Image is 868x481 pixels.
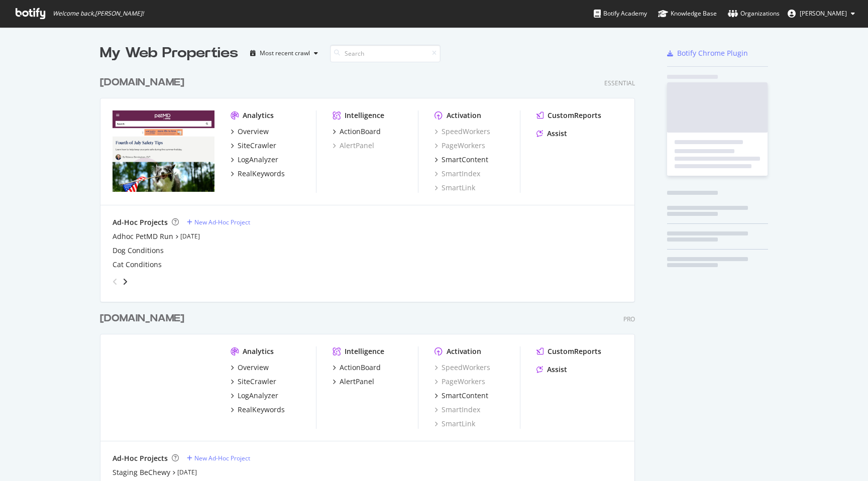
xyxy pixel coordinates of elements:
[238,169,285,179] div: RealKeywords
[231,127,269,137] a: Overview
[435,377,485,387] a: PageWorkers
[260,50,310,56] div: Most recent crawl
[100,311,188,326] a: [DOMAIN_NAME]
[194,218,250,226] div: New Ad-Hoc Project
[333,363,381,373] a: ActionBoard
[435,183,475,193] a: SmartLink
[345,110,384,121] div: Intelligence
[800,9,847,18] span: Alex Klein
[340,377,374,387] div: AlertPanel
[238,127,269,137] div: Overview
[658,9,717,19] div: Knowledge Base
[180,232,200,240] a: [DATE]
[345,346,384,356] div: Intelligence
[187,218,250,226] a: New Ad-Hoc Project
[231,391,278,401] a: LogAnalyzer
[238,405,285,415] div: RealKeywords
[330,45,441,62] input: Search
[536,346,601,356] a: CustomReports
[231,377,276,387] a: SiteCrawler
[113,260,162,270] a: Cat Conditions
[177,468,197,476] a: [DATE]
[238,377,276,387] div: SiteCrawler
[231,405,285,415] a: RealKeywords
[231,155,278,165] a: LogAnalyzer
[113,246,164,256] a: Dog Conditions
[435,363,490,373] a: SpeedWorkers
[100,43,238,63] div: My Web Properties
[194,454,250,462] div: New Ad-Hoc Project
[435,405,480,415] a: SmartIndex
[100,75,188,90] a: [DOMAIN_NAME]
[100,311,184,326] div: [DOMAIN_NAME]
[243,346,274,356] div: Analytics
[447,110,481,121] div: Activation
[113,346,214,428] img: www.chewy.com
[113,231,173,242] a: Adhoc PetMD Run
[231,363,269,373] a: Overview
[243,110,274,121] div: Analytics
[187,454,250,462] a: New Ad-Hoc Project
[113,453,168,463] div: Ad-Hoc Projects
[623,315,635,323] div: Pro
[677,48,748,58] div: Botify Chrome Plugin
[246,45,322,61] button: Most recent crawl
[536,110,601,121] a: CustomReports
[108,274,122,290] div: angle-left
[238,155,278,165] div: LogAnalyzer
[442,391,488,401] div: SmartContent
[333,141,374,151] a: AlertPanel
[231,169,285,179] a: RealKeywords
[435,127,490,137] a: SpeedWorkers
[780,6,863,22] button: [PERSON_NAME]
[333,377,374,387] a: AlertPanel
[113,467,170,477] a: Staging BeChewy
[238,141,276,151] div: SiteCrawler
[333,127,381,137] a: ActionBoard
[340,363,381,373] div: ActionBoard
[594,9,647,19] div: Botify Academy
[435,391,488,401] a: SmartContent
[604,79,635,87] div: Essential
[435,169,480,179] a: SmartIndex
[447,346,481,356] div: Activation
[536,365,567,375] a: Assist
[53,10,144,18] span: Welcome back, [PERSON_NAME] !
[548,110,601,121] div: CustomReports
[667,48,748,58] a: Botify Chrome Plugin
[238,363,269,373] div: Overview
[113,110,214,192] img: www.petmd.com
[547,129,567,139] div: Assist
[547,365,567,375] div: Assist
[548,346,601,356] div: CustomReports
[340,127,381,137] div: ActionBoard
[435,141,485,151] a: PageWorkers
[122,277,129,287] div: angle-right
[238,391,278,401] div: LogAnalyzer
[231,141,276,151] a: SiteCrawler
[442,155,488,165] div: SmartContent
[435,155,488,165] a: SmartContent
[536,129,567,139] a: Assist
[435,419,475,429] a: SmartLink
[728,9,780,19] div: Organizations
[100,75,184,90] div: [DOMAIN_NAME]
[113,217,168,227] div: Ad-Hoc Projects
